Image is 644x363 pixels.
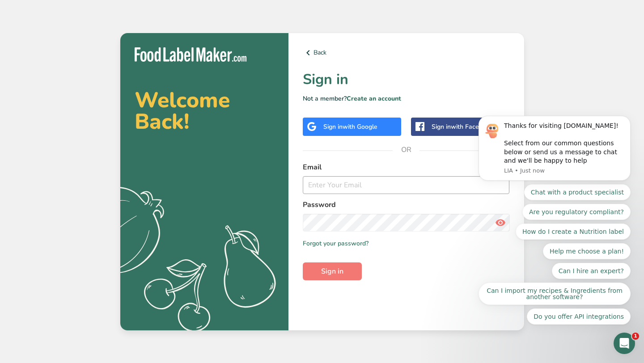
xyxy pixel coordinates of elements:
[135,89,274,132] h2: Welcome Back!
[614,333,635,354] iframe: Intercom live chat
[347,94,401,103] a: Create an account
[303,176,510,194] input: Enter Your Email
[451,122,493,131] span: with Facebook
[303,239,369,248] a: Forgot your password?
[303,47,510,58] a: Back
[303,262,362,280] button: Sign in
[135,47,246,62] img: Food Label Maker
[303,199,510,210] label: Password
[432,122,493,131] div: Sign in
[393,136,419,163] span: OR
[632,333,639,340] span: 1
[323,122,377,131] div: Sign in
[343,122,377,131] span: with Google
[303,69,510,90] h1: Sign in
[303,94,510,103] p: Not a member?
[321,266,343,277] span: Sign in
[303,162,510,173] label: Email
